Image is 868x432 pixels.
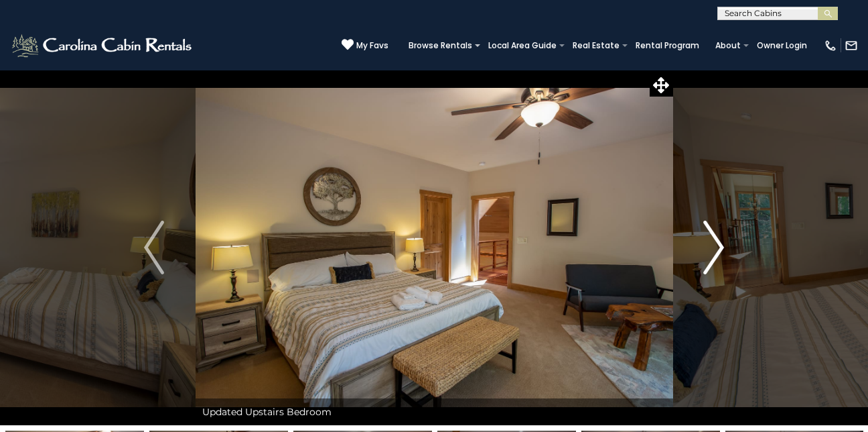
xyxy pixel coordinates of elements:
[144,221,164,274] img: arrow
[196,398,673,425] div: Updated Upstairs Bedroom
[402,36,479,55] a: Browse Rentals
[824,39,837,52] img: phone-regular-white.png
[10,32,196,59] img: White-1-2.png
[629,36,706,55] a: Rental Program
[356,40,388,52] span: My Favs
[342,38,388,52] a: My Favs
[704,221,724,274] img: arrow
[113,70,195,425] button: Previous
[482,36,563,55] a: Local Area Guide
[566,36,626,55] a: Real Estate
[709,36,747,55] a: About
[672,70,755,425] button: Next
[750,36,814,55] a: Owner Login
[845,39,858,52] img: mail-regular-white.png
